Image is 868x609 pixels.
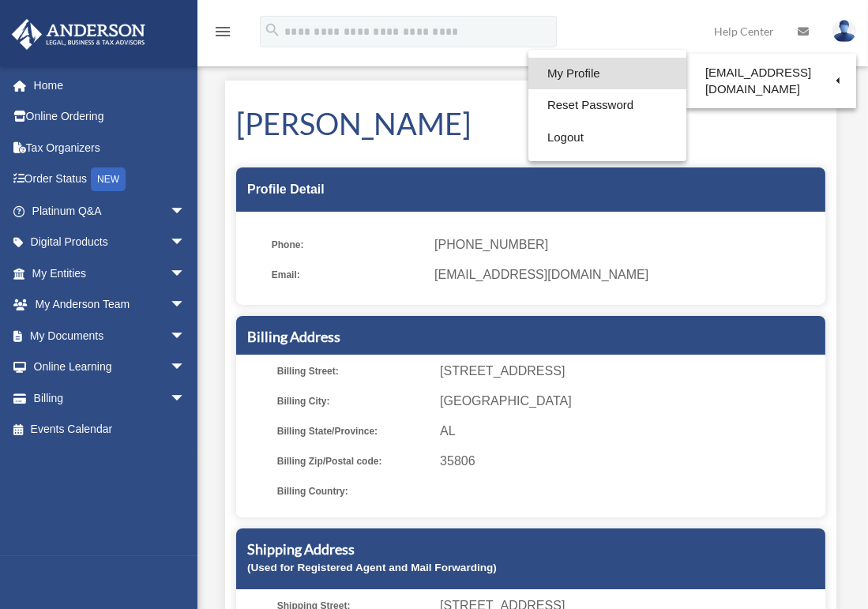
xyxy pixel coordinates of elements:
[272,234,423,256] span: Phone:
[277,450,429,472] span: Billing Zip/Postal code:
[7,19,150,50] img: Anderson Advisors Platinum Portal
[272,264,423,286] span: Email:
[11,164,209,196] a: Order StatusNEW
[11,382,209,414] a: Billingarrow_drop_down
[277,480,429,502] span: Billing Country:
[11,414,209,445] a: Events Calendar
[264,21,281,39] i: search
[11,320,209,351] a: My Documentsarrow_drop_down
[213,22,232,41] i: menu
[170,289,201,321] span: arrow_drop_down
[11,132,209,164] a: Tax Organizers
[247,327,814,347] h5: Billing Address
[528,89,686,122] a: Reset Password
[11,101,209,133] a: Online Ordering
[236,167,825,212] div: Profile Detail
[528,58,686,90] a: My Profile
[440,390,820,412] span: [GEOGRAPHIC_DATA]
[11,227,209,258] a: Digital Productsarrow_drop_down
[11,70,209,101] a: Home
[170,195,201,227] span: arrow_drop_down
[11,289,209,321] a: My Anderson Teamarrow_drop_down
[434,234,814,256] span: [PHONE_NUMBER]
[170,382,201,415] span: arrow_drop_down
[832,20,856,43] img: User Pic
[277,360,429,382] span: Billing Street:
[277,390,429,412] span: Billing City:
[247,539,814,559] h5: Shipping Address
[11,258,209,289] a: My Entitiesarrow_drop_down
[170,227,201,259] span: arrow_drop_down
[170,351,201,384] span: arrow_drop_down
[247,562,497,573] small: (Used for Registered Agent and Mail Forwarding)
[434,264,814,286] span: [EMAIL_ADDRESS][DOMAIN_NAME]
[91,167,126,191] div: NEW
[528,122,686,154] a: Logout
[686,58,856,104] a: [EMAIL_ADDRESS][DOMAIN_NAME]
[170,258,201,290] span: arrow_drop_down
[11,351,209,383] a: Online Learningarrow_drop_down
[440,420,820,442] span: AL
[170,320,201,352] span: arrow_drop_down
[11,195,209,227] a: Platinum Q&Aarrow_drop_down
[277,420,429,442] span: Billing State/Province:
[236,103,825,145] h1: [PERSON_NAME]
[440,450,820,472] span: 35806
[213,28,232,41] a: menu
[440,360,820,382] span: [STREET_ADDRESS]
